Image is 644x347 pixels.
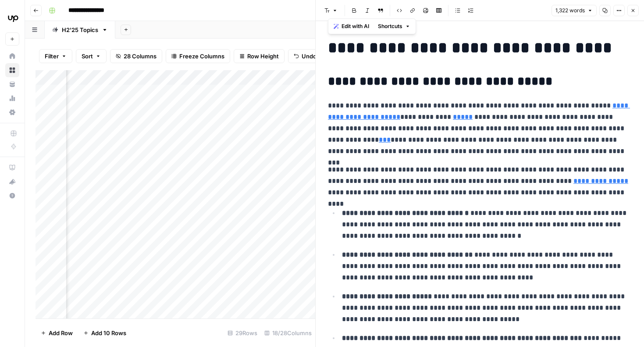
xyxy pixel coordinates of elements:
[224,326,261,340] div: 29 Rows
[82,52,93,61] span: Sort
[36,326,78,340] button: Add Row
[330,21,373,32] button: Edit with AI
[91,329,126,337] span: Add 10 Rows
[110,49,162,63] button: 28 Columns
[288,49,322,63] button: Undo
[45,52,59,61] span: Filter
[179,52,224,61] span: Freeze Columns
[5,175,19,189] button: What's new?
[247,52,279,61] span: Row Height
[234,49,285,63] button: Row Height
[261,326,315,340] div: 18/28 Columns
[378,22,402,30] span: Shortcuts
[5,7,19,29] button: Workspace: Upwork
[302,52,317,61] span: Undo
[49,329,73,337] span: Add Row
[124,52,157,61] span: 28 Columns
[5,105,19,119] a: Settings
[5,10,21,26] img: Upwork Logo
[551,5,597,16] button: 1,322 words
[5,49,19,63] a: Home
[5,161,19,175] a: AirOps Academy
[5,77,19,91] a: Your Data
[6,175,19,188] div: What's new?
[166,49,230,63] button: Freeze Columns
[555,7,585,14] span: 1,322 words
[62,25,98,34] div: H2'25 Topics
[5,189,19,203] button: Help + Support
[5,91,19,105] a: Usage
[45,21,115,39] a: H2'25 Topics
[374,21,414,32] button: Shortcuts
[342,22,369,30] span: Edit with AI
[78,326,132,340] button: Add 10 Rows
[5,63,19,77] a: Browse
[39,49,72,63] button: Filter
[76,49,107,63] button: Sort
